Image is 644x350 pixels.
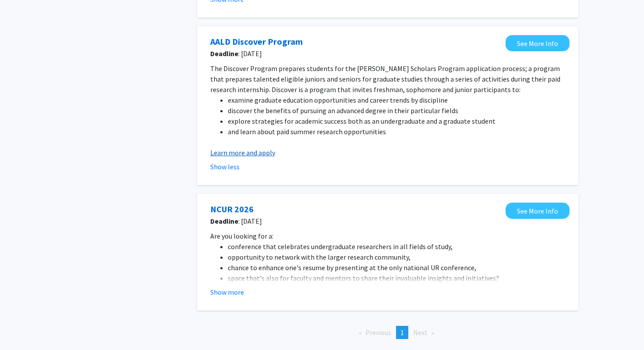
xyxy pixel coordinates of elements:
span: : [DATE] [210,48,501,59]
a: Learn more and apply [210,148,275,157]
li: opportunity to network with the larger research community, [228,252,565,262]
li: and learn about paid summer research opportunities [228,126,565,137]
b: Deadline [210,49,238,58]
b: Deadline [210,217,238,225]
a: Opens in a new tab [210,203,254,216]
li: discover the benefits of pursuing an advanced degree in their particular fields [228,105,565,116]
li: explore strategies for academic success both as an undergraduate and a graduate student [228,116,565,126]
span: 1 [400,328,404,337]
a: Opens in a new tab [210,35,303,48]
button: Show less [210,161,240,172]
p: The Discover Program prepares students for the [PERSON_NAME] Scholars Program application process... [210,63,565,95]
button: Show more [210,287,244,297]
p: Are you looking for a: [210,231,565,241]
li: space that's also for faculty and mentors to share their invaluable insights and initiatives? [228,273,565,283]
li: chance to enhance one's resume by presenting at the only national UR conference, [228,262,565,273]
span: Next [413,328,428,337]
a: Opens in a new tab [506,35,570,51]
span: : [DATE] [210,216,501,226]
span: Previous [365,328,391,337]
li: conference that celebrates undergraduate researchers in all fields of study, [228,241,565,252]
li: examine graduate education opportunities and career trends by discipline [228,95,565,105]
iframe: Chat [7,311,37,343]
ul: Pagination [197,326,578,339]
a: Opens in a new tab [506,203,570,219]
